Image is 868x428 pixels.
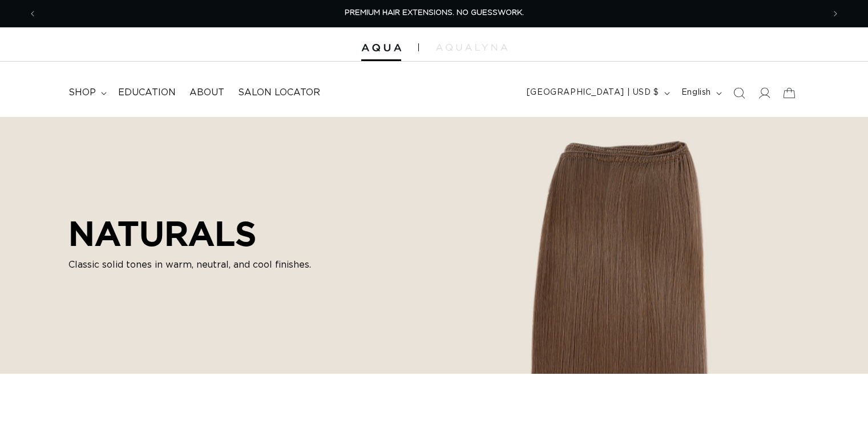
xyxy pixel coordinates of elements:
button: Next announcement [823,3,848,25]
img: Aqua Hair Extensions [361,44,401,52]
button: English [675,82,726,104]
button: [GEOGRAPHIC_DATA] | USD $ [520,82,675,104]
img: aqualyna.com [436,44,507,51]
span: shop [68,87,96,99]
span: Salon Locator [238,87,320,99]
a: Salon Locator [231,80,327,106]
span: English [681,87,711,99]
button: Previous announcement [20,3,45,25]
a: Education [111,80,183,106]
span: [GEOGRAPHIC_DATA] | USD $ [527,87,659,99]
p: Classic solid tones in warm, neutral, and cool finishes. [68,258,325,272]
h2: NATURALS [68,213,325,253]
span: About [189,87,224,99]
span: Education [118,87,176,99]
a: About [183,80,231,106]
summary: shop [62,80,111,106]
span: PREMIUM HAIR EXTENSIONS. NO GUESSWORK. [345,9,524,17]
summary: Search [726,80,752,106]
